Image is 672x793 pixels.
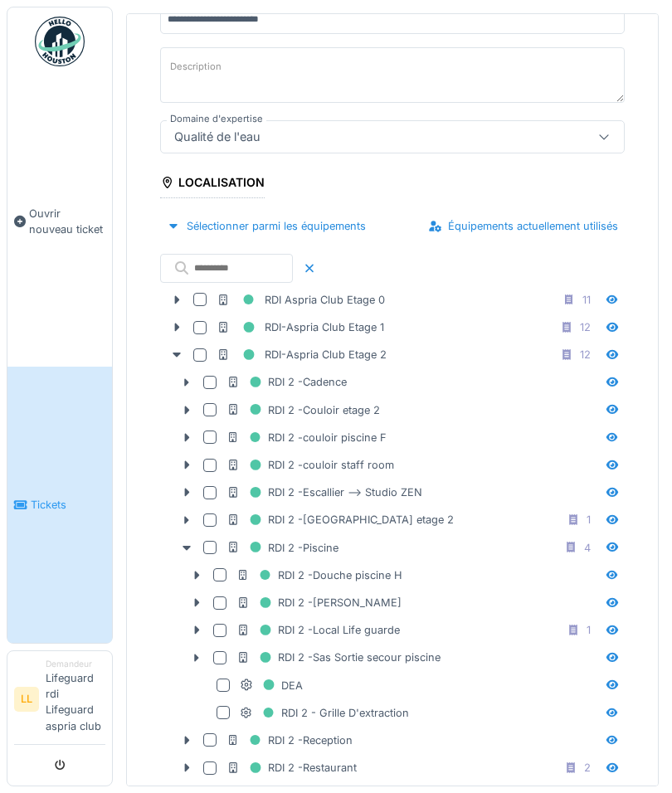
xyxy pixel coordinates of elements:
[226,455,394,475] div: RDI 2 -couloir staff room
[226,757,357,778] div: RDI 2 -Restaurant
[236,620,400,640] div: RDI 2 -Local Life guarde
[226,400,380,421] div: RDI 2 -Couloir etage 2
[46,658,105,741] li: Lifeguard rdi Lifeguard aspria club
[236,565,402,586] div: RDI 2 -Douche piscine H
[167,56,225,77] label: Description
[226,427,387,448] div: RDI 2 -couloir piscine F
[587,512,591,528] div: 1
[226,730,353,751] div: RDI 2 -Reception
[31,497,105,513] span: Tickets
[160,215,373,237] div: Sélectionner parmi les équipements
[226,482,422,503] div: RDI 2 -Escallier --> Studio ZEN
[580,347,591,362] div: 12
[217,289,385,310] div: RDI Aspria Club Etage 0
[236,647,441,668] div: RDI 2 -Sas Sortie secour piscine
[226,372,347,392] div: RDI 2 -Cadence
[217,344,387,365] div: RDI-Aspria Club Etage 2
[14,687,39,712] li: LL
[46,658,105,670] div: Demandeur
[240,675,303,696] div: DEA
[160,170,265,198] div: Localisation
[236,592,402,613] div: RDI 2 -[PERSON_NAME]
[582,292,591,308] div: 11
[167,112,266,126] label: Domaine d'expertise
[580,319,591,335] div: 12
[7,75,112,367] a: Ouvrir nouveau ticket
[7,367,112,642] a: Tickets
[584,760,591,776] div: 2
[226,538,338,558] div: RDI 2 -Piscine
[168,128,267,146] div: Qualité de l'eau
[29,206,105,237] span: Ouvrir nouveau ticket
[35,17,85,66] img: Badge_color-CXgf-gQk.svg
[587,622,591,638] div: 1
[584,540,591,556] div: 4
[240,703,409,723] div: RDI 2 - Grille D'extraction
[14,658,105,745] a: LL DemandeurLifeguard rdi Lifeguard aspria club
[217,317,384,338] div: RDI-Aspria Club Etage 1
[421,215,625,237] div: Équipements actuellement utilisés
[226,509,454,530] div: RDI 2 -[GEOGRAPHIC_DATA] etage 2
